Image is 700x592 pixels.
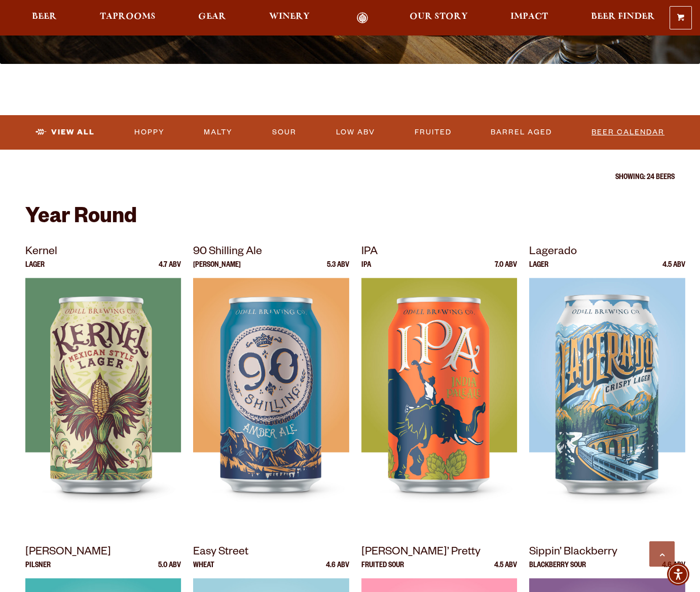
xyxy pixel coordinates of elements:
[32,13,57,21] span: Beer
[327,262,349,278] p: 5.3 ABV
[361,243,517,262] p: IPA
[25,278,181,532] img: Kernel
[662,262,685,278] p: 4.5 ABV
[361,243,517,532] a: IPA IPA 7.0 ABV IPA IPA
[529,562,586,578] p: Blackberry Sour
[591,13,655,21] span: Beer Finder
[494,562,517,578] p: 4.5 ABV
[193,243,349,262] p: 90 Shilling Ale
[25,174,675,182] p: Showing: 24 Beers
[411,121,456,144] a: Fruited
[326,562,349,578] p: 4.6 ABV
[25,562,51,578] p: Pilsner
[361,278,517,532] img: IPA
[100,13,156,21] span: Taprooms
[649,541,675,567] a: Scroll to top
[529,243,685,262] p: Lagerado
[25,262,45,278] p: Lager
[332,121,379,144] a: Low ABV
[584,12,661,24] a: Beer Finder
[192,12,233,24] a: Gear
[25,243,181,262] p: Kernel
[25,544,181,562] p: [PERSON_NAME]
[510,13,548,21] span: Impact
[487,121,556,144] a: Barrel Aged
[667,563,689,585] div: Accessibility Menu
[198,13,226,21] span: Gear
[193,562,214,578] p: Wheat
[263,12,316,24] a: Winery
[269,13,310,21] span: Winery
[158,562,181,578] p: 5.0 ABV
[361,262,371,278] p: IPA
[403,12,474,24] a: Our Story
[193,243,349,532] a: 90 Shilling Ale [PERSON_NAME] 5.3 ABV 90 Shilling Ale 90 Shilling Ale
[159,262,181,278] p: 4.7 ABV
[344,12,382,24] a: Odell Home
[410,13,468,21] span: Our Story
[529,544,685,562] p: Sippin’ Blackberry
[193,278,349,532] img: 90 Shilling Ale
[93,12,162,24] a: Taprooms
[193,544,349,562] p: Easy Street
[495,262,517,278] p: 7.0 ABV
[587,121,669,144] a: Beer Calendar
[361,544,517,562] p: [PERSON_NAME]’ Pretty
[529,278,685,532] img: Lagerado
[504,12,555,24] a: Impact
[268,121,301,144] a: Sour
[130,121,169,144] a: Hoppy
[31,121,99,144] a: View All
[193,262,241,278] p: [PERSON_NAME]
[200,121,237,144] a: Malty
[25,12,63,24] a: Beer
[361,562,404,578] p: Fruited Sour
[529,243,685,532] a: Lagerado Lager 4.5 ABV Lagerado Lagerado
[25,206,675,231] h2: Year Round
[529,262,548,278] p: Lager
[25,243,181,532] a: Kernel Lager 4.7 ABV Kernel Kernel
